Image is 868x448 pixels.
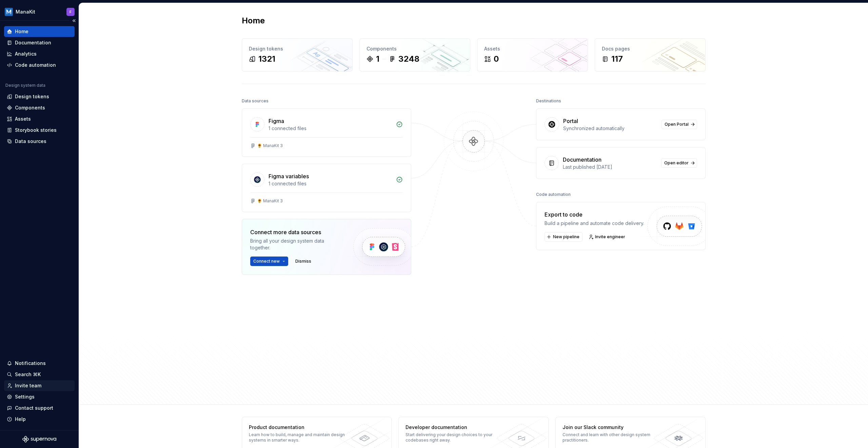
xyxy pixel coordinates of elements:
[545,220,644,227] div: Build a pipeline and automate code delivery.
[359,38,470,72] a: Components13248
[4,414,75,425] button: Help
[15,382,41,389] div: Invite team
[5,83,45,88] div: Design system data
[664,160,689,166] span: Open editor
[563,424,661,431] div: Join our Slack community
[15,360,46,367] div: Notifications
[292,257,314,266] button: Dismiss
[69,16,79,25] button: Collapse sidebar
[22,436,56,443] svg: Supernova Logo
[15,138,46,145] div: Data sources
[249,424,348,431] div: Product documentation
[4,369,75,380] button: Search ⌘K
[4,37,75,48] a: Documentation
[15,62,56,68] div: Code automation
[477,38,588,72] a: Assets0
[595,234,625,240] span: Invite engineer
[70,9,72,15] div: F
[295,259,311,264] span: Dismiss
[15,405,53,411] div: Contact support
[250,238,342,251] div: Bring all your design system data together.
[484,45,581,52] div: Assets
[595,38,706,72] a: Docs pages117
[250,228,342,236] div: Connect more data sources
[563,156,601,164] div: Documentation
[242,38,353,72] a: Design tokens1321
[4,48,75,59] a: Analytics
[249,45,346,52] div: Design tokens
[15,116,31,122] div: Assets
[553,234,579,240] span: New pipeline
[269,172,309,180] div: Figma variables
[253,259,280,264] span: Connect new
[4,114,75,124] a: Assets
[257,143,283,148] div: 🌻 ManaKit 3
[611,54,623,64] div: 117
[661,158,697,168] a: Open editor
[4,358,75,369] button: Notifications
[545,232,583,242] button: New pipeline
[242,108,411,157] a: Figma1 connected files🌻 ManaKit 3
[15,93,49,100] div: Design tokens
[4,136,75,147] a: Data sources
[4,380,75,391] a: Invite team
[494,54,499,64] div: 0
[4,102,75,113] a: Components
[15,28,28,35] div: Home
[249,432,348,443] div: Learn how to build, manage and maintain design systems in smarter ways.
[602,45,698,52] div: Docs pages
[269,180,392,187] div: 1 connected files
[536,190,571,199] div: Code automation
[269,117,284,125] div: Figma
[15,393,35,400] div: Settings
[15,127,57,134] div: Storybook stories
[563,125,657,132] div: Synchronized automatically
[406,424,504,431] div: Developer documentation
[15,416,26,423] div: Help
[1,4,77,19] button: ManaKitF
[257,198,283,204] div: 🌻 ManaKit 3
[4,403,75,413] button: Contact support
[4,125,75,136] a: Storybook stories
[242,15,265,26] h2: Home
[4,26,75,37] a: Home
[665,122,689,127] span: Open Portal
[376,54,379,64] div: 1
[250,257,288,266] button: Connect new
[398,54,419,64] div: 3248
[367,45,463,52] div: Components
[4,60,75,70] a: Code automation
[269,125,392,132] div: 1 connected files
[563,164,657,170] div: Last published [DATE]
[4,391,75,402] a: Settings
[4,91,75,102] a: Design tokens
[15,50,37,57] div: Analytics
[16,8,35,15] div: ManaKit
[406,432,504,443] div: Start delivering your design choices to your codebases right away.
[536,96,561,106] div: Destinations
[15,39,51,46] div: Documentation
[5,8,13,16] img: 444e3117-43a1-4503-92e6-3e31d1175a78.png
[545,210,644,219] div: Export to code
[15,104,45,111] div: Components
[258,54,275,64] div: 1321
[15,371,41,378] div: Search ⌘K
[662,120,697,129] a: Open Portal
[242,96,269,106] div: Data sources
[587,232,628,242] a: Invite engineer
[242,164,411,212] a: Figma variables1 connected files🌻 ManaKit 3
[563,117,578,125] div: Portal
[563,432,661,443] div: Connect and learn with other design system practitioners.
